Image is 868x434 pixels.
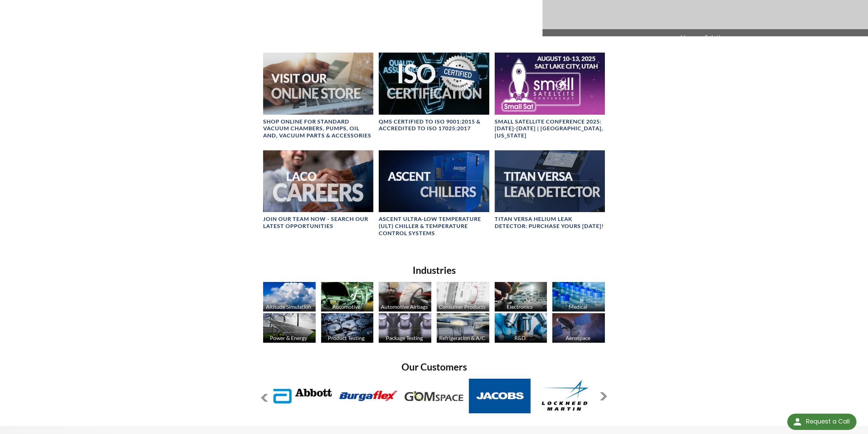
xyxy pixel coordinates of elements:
img: Burgaflex.jpg [338,379,399,413]
h4: Ascent Ultra-Low Temperature (ULT) Chiller & Temperature Control Systems [379,215,489,237]
h2: Our Customers [260,361,608,373]
a: Medical [552,282,605,313]
h4: QMS CERTIFIED to ISO 9001:2015 & Accredited to ISO 17025:2017 [379,118,489,132]
div: Automotive [320,303,373,310]
h4: Small Satellite Conference 2025: [DATE]-[DATE] | [GEOGRAPHIC_DATA], [US_STATE] [495,118,605,139]
a: Ascent Chiller ImageAscent Ultra-Low Temperature (ULT) Chiller & Temperature Control Systems [379,150,489,237]
img: industry_AltitudeSim_670x376.jpg [263,282,316,312]
a: Small Satellite Conference 2025: August 10-13 | Salt Lake City, UtahSmall Satellite Conference 20... [495,53,605,139]
h4: Join our team now - SEARCH OUR LATEST OPPORTUNITIES [263,215,373,230]
a: Automotive Airbags [379,282,431,313]
div: R&D [494,335,547,341]
img: industry_Medical_670x376.jpg [552,282,605,312]
a: ISO Certification headerQMS CERTIFIED to ISO 9001:2015 & Accredited to ISO 17025:2017 [379,53,489,132]
img: industry_Auto-Airbag_670x376.jpg [379,282,431,312]
img: Lockheed-Martin.jpg [534,379,596,413]
img: Artboard_1.jpg [552,313,605,343]
div: Package Testing [378,335,431,341]
a: Altitude Simulation [263,282,316,313]
div: Refrigeration & A/C [436,335,489,341]
h2: Industries [260,264,608,277]
h4: TITAN VERSA Helium Leak Detector: Purchase Yours [DATE]! [495,215,605,230]
img: GOM-Space.jpg [403,379,465,413]
img: industry_Consumer_670x376.jpg [437,282,489,312]
div: Request a Call [806,414,850,429]
span: Vacuum Solutions [542,29,868,46]
img: industry_Automotive_670x376.jpg [321,282,374,312]
div: Request a Call [787,414,856,430]
a: Electronics [495,282,547,313]
div: Automotive Airbags [378,303,431,310]
a: TITAN VERSA bannerTITAN VERSA Helium Leak Detector: Purchase Yours [DATE]! [495,150,605,230]
a: Refrigeration & A/C [437,313,489,344]
div: Altitude Simulation [262,303,315,310]
div: Aerospace [551,335,604,341]
img: round button [792,416,803,427]
a: Automotive [321,282,374,313]
div: Power & Energy [262,335,315,341]
h4: SHOP ONLINE FOR STANDARD VACUUM CHAMBERS, PUMPS, OIL AND, VACUUM PARTS & ACCESSORIES [263,118,373,139]
div: Electronics [494,303,547,310]
a: Product Testing [321,313,374,344]
img: industry_R_D_670x376.jpg [495,313,547,343]
a: Visit Our Online Store headerSHOP ONLINE FOR STANDARD VACUUM CHAMBERS, PUMPS, OIL AND, VACUUM PAR... [263,53,373,139]
a: Power & Energy [263,313,316,344]
div: Medical [551,303,604,310]
div: Consumer Products [436,303,489,310]
img: Jacobs.jpg [469,379,531,413]
img: industry_ProductTesting_670x376.jpg [321,313,374,343]
img: Abbott-Labs.jpg [272,379,334,413]
a: Join our team now - SEARCH OUR LATEST OPPORTUNITIES [263,150,373,230]
div: Product Testing [320,335,373,341]
img: industry_Power-2_670x376.jpg [263,313,316,343]
a: R&D [495,313,547,344]
a: Package Testing [379,313,431,344]
img: industry_Package_670x376.jpg [379,313,431,343]
img: industry_HVAC_670x376.jpg [437,313,489,343]
a: Consumer Products [437,282,489,313]
a: Aerospace [552,313,605,344]
img: industry_Electronics_670x376.jpg [495,282,547,312]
